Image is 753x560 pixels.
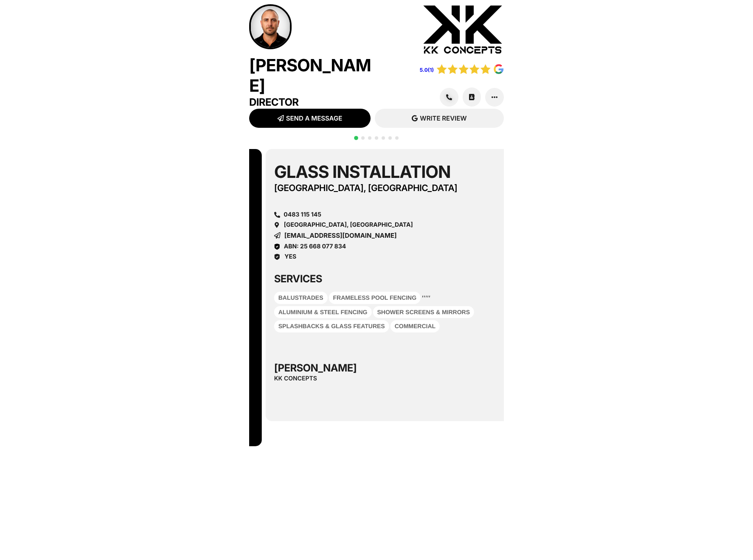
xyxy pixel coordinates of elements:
span: Go to slide 5 [382,136,385,140]
div: 1 / 7 [266,149,520,532]
span: SEND A MESSAGE [286,115,342,121]
h2: [PERSON_NAME] [249,55,376,96]
span: Go to slide 4 [375,136,378,140]
div: Balustrades [274,292,328,304]
h6: KK Concepts [274,374,410,383]
span: [GEOGRAPHIC_DATA], [GEOGRAPHIC_DATA] [284,221,413,228]
span: Go to slide 1 [354,136,358,140]
span: Go to slide 7 [395,136,399,140]
span: WRITE REVIEW [420,115,466,121]
a: 5.0(1) [420,67,434,73]
h3: SERVICES [274,273,410,285]
span: [EMAIL_ADDRESS][DOMAIN_NAME] [284,232,397,239]
h3: [PERSON_NAME] [274,362,410,374]
div: , , , , , [274,290,512,300]
span: 0483 115 145 [281,212,321,218]
span: Go to slide 2 [361,136,365,140]
h4: [GEOGRAPHIC_DATA], [GEOGRAPHIC_DATA] [274,182,493,195]
div: Shower Screens & Mirrors [373,306,474,318]
div: Commercial [391,320,440,332]
div: Splashbacks & Glass Features [274,320,389,332]
span: Go to slide 6 [388,136,392,140]
span: Yes [282,254,296,260]
h2: Glass Installation [274,162,493,182]
h3: Director [249,96,376,109]
a: SEND A MESSAGE [249,109,371,128]
div: Aluminium & Steel Fencing [274,306,372,318]
div: Frameless Pool Fencing [329,292,421,304]
span: Go to slide 3 [368,136,371,140]
a: 0483 115 145 [274,212,512,218]
span: ABN: 25 668 077 834 [284,243,346,250]
a: WRITE REVIEW [375,109,504,128]
a: [EMAIL_ADDRESS][DOMAIN_NAME] [274,232,397,239]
